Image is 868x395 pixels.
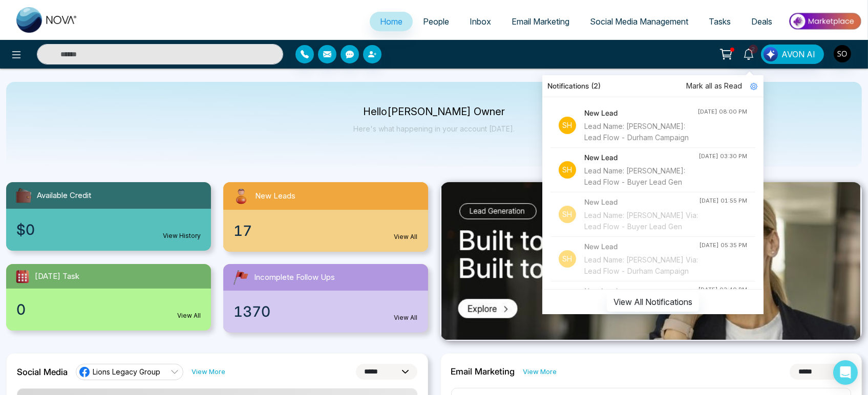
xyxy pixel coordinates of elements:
[370,12,413,31] a: Home
[16,7,78,33] img: Nova CRM Logo
[607,292,699,312] button: View All Notifications
[761,45,824,64] button: AVON AI
[413,12,459,31] a: People
[14,268,31,284] img: todayTask.svg
[459,12,501,31] a: Inbox
[353,107,515,116] p: Hello [PERSON_NAME] Owner
[788,10,862,33] img: Market-place.gif
[749,45,758,54] span: 2
[16,219,35,240] span: $0
[523,367,557,377] a: View More
[542,75,764,97] div: Notifications (2)
[698,12,741,31] a: Tasks
[255,190,295,202] span: New Leads
[512,16,569,27] span: Email Marketing
[764,47,778,61] img: Lead Flow
[93,367,160,377] span: Lions Legacy Group
[686,80,742,92] span: Mark all as Read
[584,121,697,143] div: Lead Name: [PERSON_NAME]: Lead Flow - Durham Campaign
[234,301,270,322] span: 1370
[699,196,747,205] div: [DATE] 01:55 PM
[607,297,699,305] a: View All Notifications
[451,366,515,377] h2: Email Marketing
[14,186,33,205] img: availableCredit.svg
[751,16,772,27] span: Deals
[353,124,515,133] p: Here's what happening in your account [DATE].
[833,360,858,385] div: Open Intercom Messenger
[584,254,699,277] div: Lead Name: [PERSON_NAME] Via: Lead Flow - Durham Campaign
[423,16,449,27] span: People
[217,264,434,333] a: Incomplete Follow Ups1370View All
[584,210,699,232] div: Lead Name: [PERSON_NAME] Via: Lead Flow - Buyer Lead Gen
[35,271,79,282] span: [DATE] Task
[234,220,252,242] span: 17
[394,232,418,242] a: View All
[217,182,434,252] a: New Leads17View All
[834,45,851,62] img: User Avatar
[37,190,91,202] span: Available Credit
[231,268,250,287] img: followUps.svg
[584,152,698,163] h4: New Lead
[697,107,747,116] div: [DATE] 08:00 PM
[736,45,761,62] a: 2
[584,196,699,208] h4: New Lead
[192,367,225,377] a: View More
[394,313,418,322] a: View All
[781,48,815,60] span: AVON AI
[698,286,747,294] div: [DATE] 03:40 PM
[501,12,580,31] a: Email Marketing
[590,16,688,27] span: Social Media Management
[16,299,26,320] span: 0
[741,12,782,31] a: Deals
[584,165,698,188] div: Lead Name: [PERSON_NAME]: Lead Flow - Buyer Lead Gen
[584,286,698,297] h4: New Lead
[584,241,699,252] h4: New Lead
[380,16,403,27] span: Home
[699,241,747,250] div: [DATE] 05:35 PM
[559,206,576,223] p: Sh
[163,231,201,240] a: View History
[580,12,698,31] a: Social Media Management
[231,186,251,206] img: newLeads.svg
[470,16,491,27] span: Inbox
[559,117,576,134] p: Sh
[559,161,576,179] p: Sh
[698,152,747,161] div: [DATE] 03:30 PM
[17,367,68,377] h2: Social Media
[584,107,697,119] h4: New Lead
[177,311,201,320] a: View All
[441,182,860,340] img: .
[559,250,576,268] p: Sh
[709,16,731,27] span: Tasks
[254,272,335,283] span: Incomplete Follow Ups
